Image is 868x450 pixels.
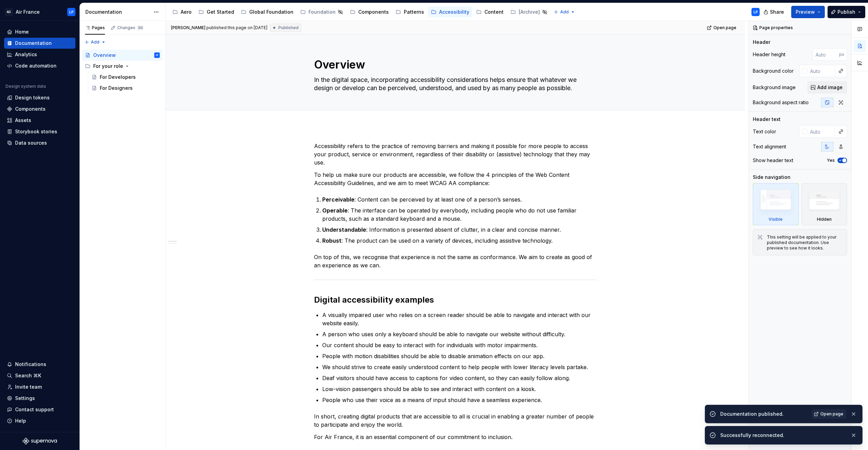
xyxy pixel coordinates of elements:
p: A visually impaired user who relies on a screen reader should be able to navigate and interact wi... [322,311,596,327]
h2: Digital accessibility examples [314,294,596,305]
a: For Designers [89,83,162,94]
a: Design tokens [4,92,75,103]
p: : The product can be used on a variety of devices, including assistive technology. [322,236,596,245]
div: AD [5,8,13,16]
p: Low-vision passengers should be able to see and interact with content on a kiosk. [322,385,596,393]
input: Auto [807,65,835,77]
svg: Supernova Logo [23,438,57,445]
div: Settings [15,395,35,402]
a: Data sources [4,137,75,148]
p: People with motion disabilities should be able to disable animation effects on our app. [322,352,596,360]
div: Design tokens [15,94,50,101]
div: Home [15,28,29,35]
div: Global Foundation [249,9,293,15]
div: LP [156,52,158,59]
label: Yes [827,158,835,163]
div: LP [69,9,74,15]
p: Deaf visitors should have access to captions for video content, so they can easily follow along. [322,374,596,382]
span: Publish [837,9,855,15]
div: Page tree [82,50,162,94]
span: Add image [817,84,843,91]
div: Visible [753,183,799,225]
div: For your role [93,63,123,70]
div: Code automation [15,62,57,69]
p: : Content can be perceived by at least one of a person’s senses. [322,195,596,204]
div: Hidden [801,183,847,225]
div: Notifications [15,361,46,368]
button: Contact support [4,404,75,415]
div: Background color [753,68,794,74]
a: Components [347,7,391,17]
button: Notifications [4,359,75,370]
strong: Robust [322,237,341,244]
a: Accessibility [428,7,472,17]
input: Auto [807,125,835,138]
p: People who use their voice as a means of input should have a seamless experience. [322,396,596,404]
div: [Archive] [519,9,540,15]
div: Documentation [15,40,52,47]
a: Documentation [4,38,75,49]
p: Accessibility refers to the practice of removing barriers and making it possible for more people ... [314,142,596,167]
div: Data sources [15,139,47,146]
div: Background image [753,84,796,91]
div: Analytics [15,51,37,58]
div: Content [484,9,504,15]
div: Components [358,9,389,15]
div: Storybook stories [15,128,57,135]
div: Header height [753,51,785,58]
a: Storybook stories [4,126,75,137]
div: Header [753,39,770,46]
a: Components [4,104,75,114]
div: Assets [15,117,31,124]
div: Invite team [15,384,42,390]
button: Search ⌘K [4,370,75,381]
div: For Designers [100,85,133,92]
a: Aero [170,7,194,17]
div: Show header text [753,157,793,164]
a: Open page [705,23,739,33]
div: Accessibility [439,9,469,15]
div: Components [15,106,46,112]
strong: Operable [322,207,348,214]
div: Hidden [817,217,832,222]
div: Background aspect ratio [753,99,809,106]
div: Documentation [85,9,150,15]
div: Pages [85,25,105,31]
div: Help [15,417,26,424]
p: Our content should be easy to interact with for individuals with motor impairments. [322,341,596,349]
div: Page tree [170,5,550,19]
div: Documentation published. [720,411,808,417]
a: [Archive] [508,7,550,17]
a: Assets [4,115,75,126]
div: Aero [181,9,192,15]
button: Share [760,6,788,18]
button: Preview [791,6,825,18]
div: Air France [16,9,40,15]
textarea: In the digital space, incorporating accessibility considerations helps ensure that whatever we de... [313,74,595,94]
span: Add [91,39,99,45]
p: A person who uses only a keyboard should be able to navigate our website without difficulty. [322,330,596,338]
p: px [839,52,844,57]
span: Preview [796,9,815,15]
div: published this page on [DATE] [206,25,267,31]
a: Global Foundation [238,7,296,17]
button: Add [82,37,108,47]
p: For Air France, it is an essential component of our commitment to inclusion. [314,433,596,441]
a: Open page [812,409,846,419]
a: Analytics [4,49,75,60]
a: Patterns [393,7,427,17]
span: Published [278,25,299,31]
div: LP [754,9,758,15]
a: Settings [4,393,75,404]
div: Text alignment [753,143,786,150]
p: : Information is presented absent of clutter, in a clear and concise manner. [322,226,596,234]
div: This setting will be applied to your published documentation. Use preview to see how it looks. [767,234,843,251]
div: Patterns [404,9,424,15]
div: Header text [753,116,781,123]
a: OverviewLP [82,50,162,61]
button: Add image [807,81,847,94]
div: Get Started [207,9,234,15]
span: Add [560,9,569,15]
div: Visible [769,217,783,222]
a: Home [4,26,75,37]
